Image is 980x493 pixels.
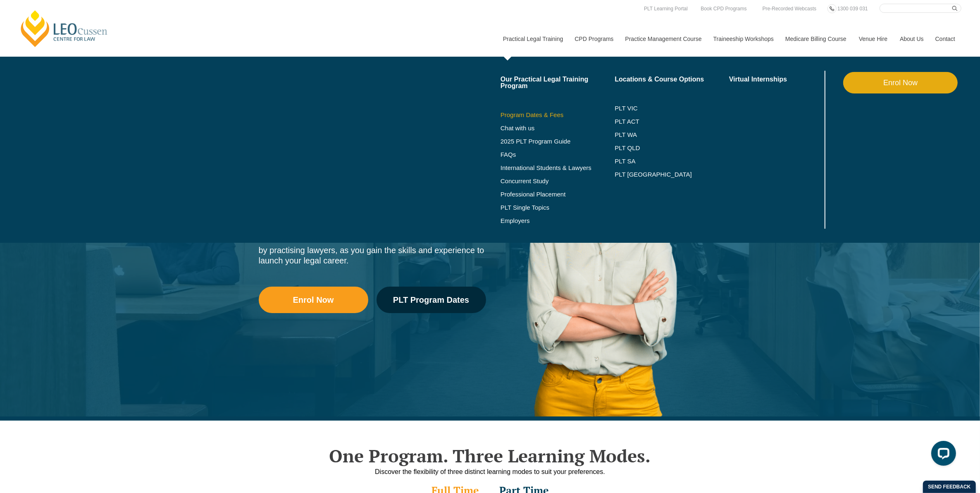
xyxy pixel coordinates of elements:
[501,165,615,171] a: International Students & Lawyers
[501,204,615,211] a: PLT Single Topics
[699,4,749,13] a: Book CPD Programs
[501,178,615,184] a: Concurrent Study
[761,4,819,13] a: Pre-Recorded Webcasts
[501,138,594,145] a: 2025 PLT Program Guide
[393,296,469,304] span: PLT Program Dates
[615,132,708,138] a: PLT WA
[255,445,726,466] h2: One Program. Three Learning Modes.
[501,76,615,89] a: Our Practical Legal Training Program
[259,235,486,266] div: Learn in a simulated law firm environment and be mentored by practising lawyers, as you gain the ...
[259,287,368,313] a: Enrol Now
[255,467,726,477] div: Discover the flexibility of three distinct learning modes to suit your preferences.
[501,112,615,118] a: Program Dates & Fees
[501,125,615,132] a: Chat with us
[619,21,707,57] a: Practice Management Course
[642,4,690,13] a: PLT Learning Portal
[615,118,729,125] a: PLT ACT
[843,72,958,93] a: Enrol Now
[925,438,959,472] iframe: LiveChat chat widget
[19,9,110,48] a: [PERSON_NAME] Centre for Law
[615,145,729,151] a: PLT QLD
[835,4,870,13] a: 1300 039 031
[568,21,619,57] a: CPD Programs
[707,21,779,57] a: Traineeship Workshops
[615,171,729,178] a: PLT [GEOGRAPHIC_DATA]
[293,296,334,304] span: Enrol Now
[615,158,729,165] a: PLT SA
[779,21,853,57] a: Medicare Billing Course
[615,105,729,112] a: PLT VIC
[615,76,729,83] a: Locations & Course Options
[894,21,929,57] a: About Us
[497,21,569,57] a: Practical Legal Training
[377,287,486,313] a: PLT Program Dates
[729,76,823,83] a: Virtual Internships
[853,21,894,57] a: Venue Hire
[501,218,615,224] a: Employers
[501,191,615,198] a: Professional Placement
[837,6,868,12] span: 1300 039 031
[501,151,615,158] a: FAQs
[929,21,961,57] a: Contact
